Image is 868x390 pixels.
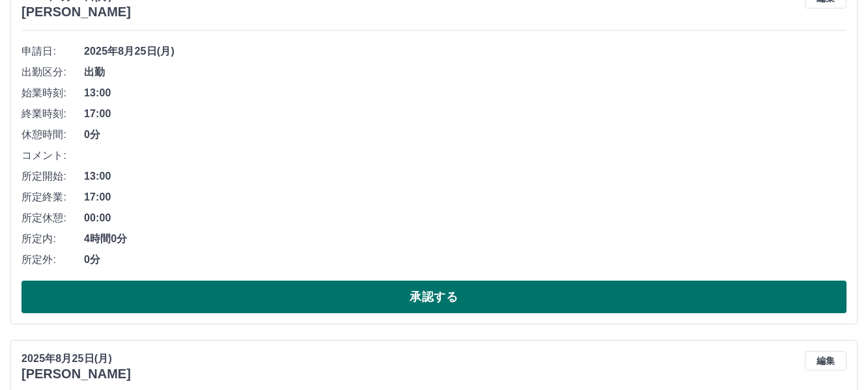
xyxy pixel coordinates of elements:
span: 所定外: [21,252,84,268]
span: 所定終業: [21,189,84,205]
p: 2025年8月25日(月) [21,351,131,367]
span: 申請日: [21,44,84,59]
h3: [PERSON_NAME] [21,5,131,20]
button: 編集 [805,351,847,370]
span: 17:00 [84,189,847,205]
span: 0分 [84,127,847,143]
span: コメント: [21,148,84,163]
h3: [PERSON_NAME] [21,367,131,382]
span: 所定休憩: [21,210,84,226]
span: 所定内: [21,231,84,247]
span: 出勤 [84,64,847,80]
span: 始業時刻: [21,85,84,101]
span: 所定開始: [21,169,84,184]
span: 終業時刻: [21,106,84,122]
span: 出勤区分: [21,64,84,80]
span: 休憩時間: [21,127,84,143]
span: 13:00 [84,169,847,184]
button: 承認する [21,281,847,313]
span: 17:00 [84,106,847,122]
span: 13:00 [84,85,847,101]
span: 0分 [84,252,847,268]
span: 4時間0分 [84,231,847,247]
span: 00:00 [84,210,847,226]
span: 2025年8月25日(月) [84,44,847,59]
